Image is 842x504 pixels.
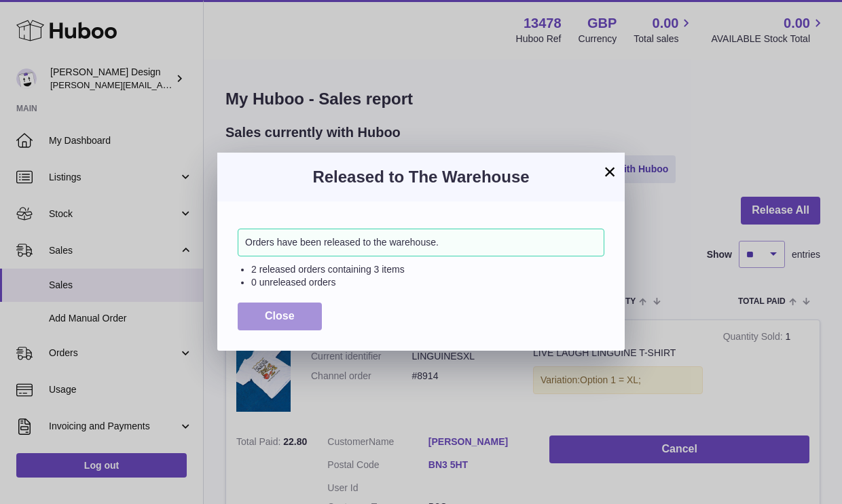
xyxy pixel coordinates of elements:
h3: Released to The Warehouse [238,166,604,188]
li: 0 unreleased orders [251,276,604,289]
button: Close [238,303,322,330]
button: × [602,163,618,180]
div: Orders have been released to the warehouse. [238,229,604,256]
li: 2 released orders containing 3 items [251,263,604,276]
span: Close [265,310,295,322]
